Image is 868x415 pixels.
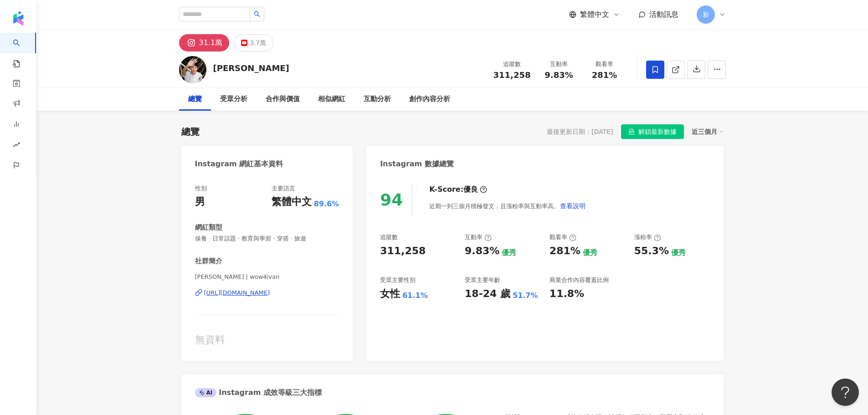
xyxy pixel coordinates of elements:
div: 61.1% [402,291,428,301]
div: 相似網紅 [318,94,345,105]
iframe: Help Scout Beacon - Open [832,379,859,406]
a: [URL][DOMAIN_NAME] [195,289,339,297]
div: 網紅類型 [195,223,222,232]
span: 解鎖最新數據 [638,125,677,139]
div: Instagram 成效等級三大指標 [195,388,322,398]
div: 31.1萬 [199,36,223,49]
div: 互動率 [465,233,492,241]
div: 追蹤數 [493,60,531,69]
div: 優秀 [502,248,516,258]
div: 近期一到三個月積極發文，且漲粉率與互動率高。 [429,197,586,215]
div: 漲粉率 [634,233,661,241]
a: search [13,33,31,68]
div: 3.7萬 [250,36,266,49]
span: 保養 · 日常話題 · 教育與學習 · 穿搭 · 旅遊 [195,235,339,243]
div: 94 [380,190,403,209]
div: 優秀 [583,248,597,258]
div: 51.7% [513,291,538,301]
div: 最後更新日期：[DATE] [547,128,613,135]
span: lock [628,128,635,135]
div: 互動率 [542,60,576,69]
div: [PERSON_NAME] [213,62,289,74]
div: 近三個月 [692,126,724,138]
div: 受眾主要性別 [380,276,416,284]
div: 9.83% [465,244,499,258]
button: 3.7萬 [234,34,273,51]
div: 主要語言 [272,184,295,193]
div: 繁體中文 [272,195,312,209]
img: logo icon [11,11,26,26]
span: 查看說明 [560,202,586,210]
div: 55.3% [634,244,669,258]
div: 合作與價值 [266,94,300,105]
div: 281% [550,244,580,258]
div: 追蹤數 [380,233,398,241]
img: KOL Avatar [179,56,206,83]
div: 受眾分析 [220,94,247,105]
div: Instagram 數據總覽 [380,159,454,169]
span: 281% [592,71,617,80]
div: Instagram 網紅基本資料 [195,159,283,169]
div: 社群簡介 [195,256,222,266]
div: 性別 [195,184,207,193]
div: 優秀 [671,248,686,258]
div: K-Score : [429,184,487,195]
button: 31.1萬 [179,34,230,51]
div: 商業合作內容覆蓋比例 [550,276,609,284]
span: search [254,11,260,17]
span: rise [13,136,20,156]
span: 311,258 [493,70,531,80]
span: 9.83% [544,71,573,80]
div: 觀看率 [550,233,576,241]
div: [URL][DOMAIN_NAME] [204,289,270,297]
div: 優良 [463,184,478,195]
div: 互動分析 [364,94,391,105]
div: 觀看率 [587,60,622,69]
div: 11.8% [550,287,584,301]
button: 解鎖最新數據 [621,124,684,139]
span: [PERSON_NAME] | wow4ivan [195,273,339,281]
div: 女性 [380,287,400,301]
span: 繁體中文 [580,10,609,20]
div: 男 [195,195,205,209]
div: 總覽 [181,125,200,138]
button: 查看說明 [560,197,586,215]
div: 無資料 [195,333,339,347]
div: 受眾主要年齡 [465,276,500,284]
div: 創作內容分析 [409,94,450,105]
span: 新 [703,10,709,20]
span: 89.6% [314,199,339,209]
div: 18-24 歲 [465,287,510,301]
div: 總覽 [188,94,202,105]
div: 311,258 [380,244,426,258]
div: AI [195,388,217,397]
span: 活動訊息 [649,10,678,19]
